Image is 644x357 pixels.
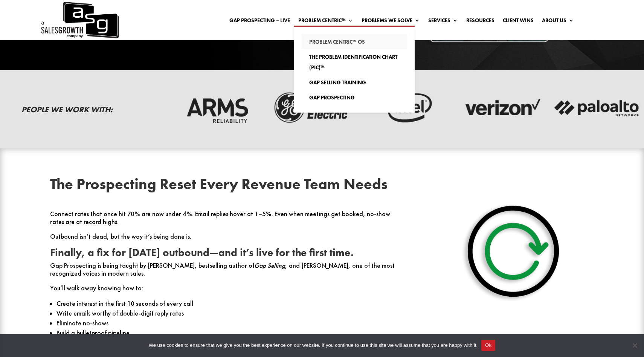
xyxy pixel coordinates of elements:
button: Ok [481,340,495,351]
a: Client Wins [503,18,534,26]
p: Connect rates that once hit 70% are now under 4%. Email replies hover at 1–5%. Even when meetings... [50,210,403,233]
li: Create interest in the first 10 seconds of every call [56,299,403,308]
li: Eliminate no-shows [56,318,403,328]
a: Problems We Solve [362,18,420,26]
a: Gap Selling Training [302,75,407,90]
a: About Us [542,18,574,26]
a: Services [428,18,458,26]
img: arms-reliability-logo-dark [174,90,261,125]
strong: Finally, a fix for [DATE] outbound—and it’s live for the first time. [50,246,354,259]
p: Outbound isn’t dead, but the way it’s being done is. [50,233,403,247]
a: Resources [466,18,494,26]
p: Gap Prospecting is being taught by [PERSON_NAME], bestselling author of , and [PERSON_NAME], one ... [50,262,403,284]
a: The Problem Identification Chart (PIC)™ [302,49,407,75]
img: palato-networks-logo-dark [553,90,641,125]
img: ge-logo-dark [269,90,356,125]
img: verizon-logo-dark [458,90,546,125]
h2: The Prospecting Reset Every Revenue Team Needs [50,177,403,195]
a: Gap Prospecting [302,90,407,105]
li: Build a bulletproof pipeline [56,328,403,338]
a: Gap Prospecting – LIVE [229,18,290,26]
span: We use cookies to ensure that we give you the best experience on our website. If you continue to ... [149,342,478,349]
li: Write emails worthy of double-digit reply rates [56,308,403,318]
a: Problem Centric™ OS [302,34,407,49]
a: Problem Centric™ [298,18,353,26]
img: Reset Flat Shadow [438,177,589,327]
em: Gap Selling [254,261,285,270]
span: No [631,342,638,349]
p: You’ll walk away knowing how to: [50,284,403,299]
